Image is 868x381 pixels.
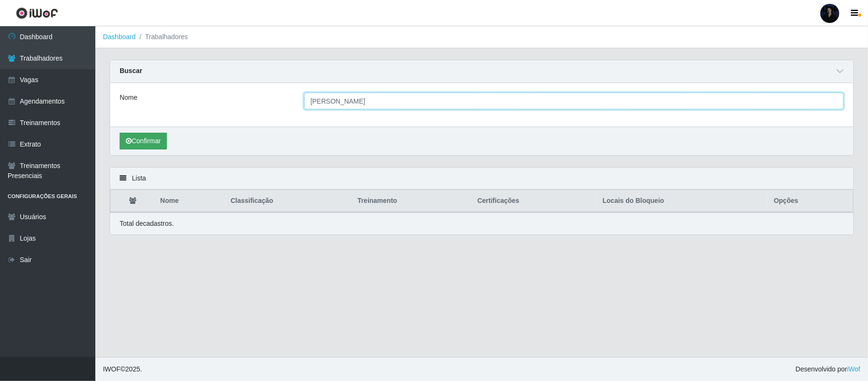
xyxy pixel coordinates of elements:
input: Digite o Nome... [304,93,844,109]
span: IWOF [103,365,121,373]
label: Nome [120,93,137,103]
th: Locais do Bloqueio [597,190,768,212]
th: Certificações [472,190,597,212]
a: iWof [847,365,860,373]
button: Confirmar [120,133,167,149]
img: CoreUI Logo [16,7,58,19]
th: Nome [154,190,225,212]
nav: breadcrumb [95,26,868,48]
span: © 2025 . [103,364,142,374]
th: Treinamento [352,190,472,212]
span: Desenvolvido por [796,364,860,374]
strong: Buscar [120,67,142,74]
a: Dashboard [103,33,136,41]
th: Classificação [225,190,352,212]
div: Lista [110,168,853,190]
th: Opções [768,190,853,212]
p: Total de cadastros. [120,219,174,229]
li: Trabalhadores [136,32,188,42]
